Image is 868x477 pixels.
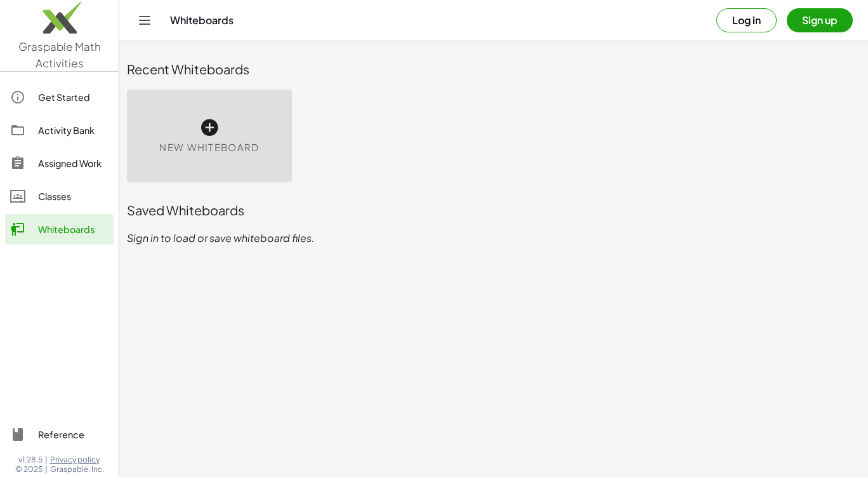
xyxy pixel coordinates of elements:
[5,115,114,145] a: Activity Bank
[38,156,109,171] div: Assigned Work
[5,82,114,112] a: Get Started
[787,8,853,32] button: Sign up
[38,222,109,237] div: Whiteboards
[38,123,109,138] div: Activity Bank
[5,148,114,178] a: Assigned Work
[127,201,860,219] div: Saved Whiteboards
[38,90,109,105] div: Get Started
[5,181,114,212] a: Classes
[45,455,48,465] span: |
[5,419,114,450] a: Reference
[50,455,104,465] a: Privacy policy
[127,60,860,78] div: Recent Whiteboards
[716,8,777,32] button: Log in
[15,464,43,474] span: © 2025
[38,427,109,442] div: Reference
[135,10,155,30] button: Toggle navigation
[18,39,101,70] span: Graspable Math Activities
[127,231,860,246] p: Sign in to load or save whiteboard files.
[38,189,109,204] div: Classes
[159,140,259,155] span: New Whiteboard
[5,214,114,245] a: Whiteboards
[50,464,104,474] span: Graspable, Inc.
[45,464,48,474] span: |
[18,455,43,465] span: v1.28.5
